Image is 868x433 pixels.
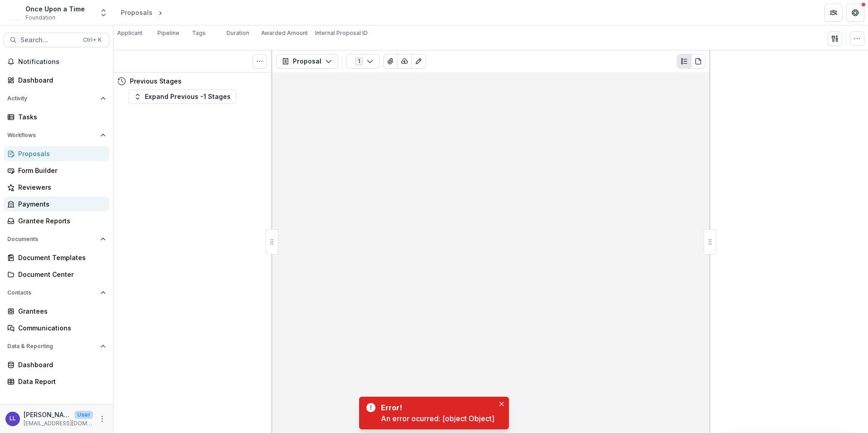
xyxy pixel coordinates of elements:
[24,419,93,428] p: [EMAIL_ADDRESS][DOMAIN_NAME]
[4,232,109,246] button: Open Documents
[4,180,109,195] a: Reviewers
[4,197,109,212] a: Payments
[4,320,109,335] a: Communications
[18,377,102,386] div: Data Report
[261,29,308,37] p: Awarded Amount
[18,306,102,316] div: Grantees
[383,54,398,69] button: View Attached Files
[7,132,97,138] span: Workflows
[346,54,380,69] button: 1
[691,54,705,69] button: PDF view
[130,76,182,86] h4: Previous Stages
[4,73,109,88] a: Dashboard
[4,267,109,282] a: Document Center
[97,4,110,22] button: Open entity switcher
[158,29,179,37] p: Pipeline
[4,285,109,300] button: Open Contacts
[7,95,97,102] span: Activity
[4,146,109,161] a: Proposals
[4,109,109,124] a: Tasks
[4,304,109,319] a: Grantees
[4,54,109,69] button: Notifications
[411,54,426,69] button: Edit as form
[276,54,338,69] button: Proposal
[25,14,55,22] span: Foundation
[18,75,102,85] div: Dashboard
[4,339,109,354] button: Open Data & Reporting
[117,6,156,19] a: Proposals
[18,360,102,369] div: Dashboard
[18,253,102,262] div: Document Templates
[7,290,97,296] span: Contacts
[824,4,843,22] button: Partners
[18,58,106,66] span: Notifications
[227,29,249,37] p: Duration
[7,236,97,242] span: Documents
[7,343,97,349] span: Data & Reporting
[74,411,93,419] p: User
[18,149,102,158] div: Proposals
[4,374,109,389] a: Data Report
[18,199,102,209] div: Payments
[18,166,102,175] div: Form Builder
[846,4,864,22] button: Get Help
[18,270,102,279] div: Document Center
[381,402,491,413] div: Error!
[4,213,109,228] a: Grantee Reports
[4,163,109,178] a: Form Builder
[121,8,153,17] div: Proposals
[7,5,22,20] img: Once Upon a Time
[677,54,691,69] button: Plaintext view
[10,416,16,422] div: Lauryn Lents
[381,413,494,424] div: An error ocurred: [object Object]
[18,112,102,122] div: Tasks
[252,54,267,69] button: Toggle View Cancelled Tasks
[81,35,104,45] div: Ctrl + K
[192,29,206,37] p: Tags
[117,6,172,19] nav: breadcrumb
[4,91,109,106] button: Open Activity
[97,413,108,424] button: More
[18,182,102,192] div: Reviewers
[117,29,143,37] p: Applicant
[315,29,368,37] p: Internal Proposal ID
[24,410,71,419] p: [PERSON_NAME]
[25,4,85,14] div: Once Upon a Time
[496,399,507,409] button: Close
[18,216,102,226] div: Grantee Reports
[20,36,78,44] span: Search...
[4,33,109,47] button: Search...
[4,128,109,143] button: Open Workflows
[4,357,109,372] a: Dashboard
[128,89,237,104] button: Expand Previous -1 Stages
[18,323,102,333] div: Communications
[4,250,109,265] a: Document Templates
